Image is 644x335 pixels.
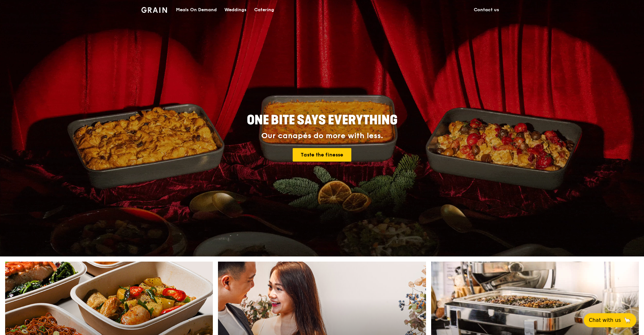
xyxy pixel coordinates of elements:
span: 🦙 [623,316,631,324]
a: Weddings [221,0,250,20]
a: Taste the finesse [293,148,351,162]
span: ONE BITE SAYS EVERYTHING [247,113,397,128]
img: Grain [141,7,167,13]
div: Weddings [224,0,247,20]
button: Chat with us🦙 [584,313,636,327]
div: Our canapés do more with less. [207,131,438,140]
a: Catering [250,0,278,20]
div: Meals On Demand [176,0,217,20]
div: Catering [254,0,274,20]
span: Chat with us [589,316,621,324]
a: Contact us [470,0,503,20]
